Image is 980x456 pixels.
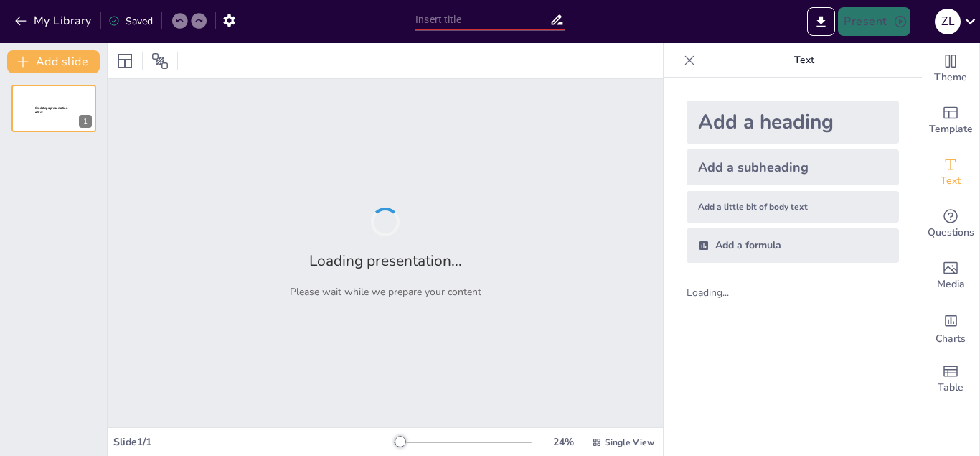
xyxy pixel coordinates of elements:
[701,43,908,78] p: Text
[922,43,979,95] div: Change the overall theme
[309,251,462,271] h2: Loading presentation...
[838,7,910,36] button: Present
[934,70,967,85] span: Theme
[922,95,979,146] div: Add ready made slides
[7,50,100,73] button: Add slide
[922,250,979,302] div: Add images, graphics, shapes or video
[936,331,966,347] span: Charts
[807,7,835,36] button: Export to PowerPoint
[151,52,169,70] span: Position
[35,106,67,114] span: Sendsteps presentation editor
[113,435,394,449] div: Slide 1 / 1
[108,14,153,28] div: Saved
[935,9,961,34] div: Z L
[687,286,753,299] div: Loading...
[546,435,580,449] div: 24 %
[687,191,899,223] div: Add a little bit of body text
[938,380,963,396] span: Table
[937,276,965,292] span: Media
[687,228,899,263] div: Add a formula
[928,225,974,241] span: Questions
[922,302,979,353] div: Add charts and graphs
[941,173,961,189] span: Text
[113,50,136,73] div: Layout
[687,149,899,185] div: Add a subheading
[922,146,979,198] div: Add text boxes
[11,9,98,32] button: My Library
[11,85,96,132] div: 1
[922,198,979,250] div: Get real-time input from your audience
[290,285,481,299] p: Please wait while we prepare your content
[605,437,654,448] span: Single View
[687,101,899,144] div: Add a heading
[922,353,979,405] div: Add a table
[929,121,973,137] span: Template
[935,7,961,36] button: Z L
[415,9,550,30] input: Insert title
[79,115,92,128] div: 1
